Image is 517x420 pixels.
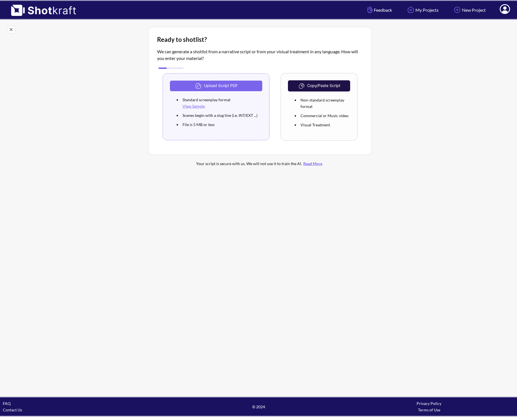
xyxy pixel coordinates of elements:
a: My Projects [402,3,443,17]
button: Copy/Paste Script [288,80,350,91]
a: View Sample [182,104,205,108]
img: CopyAndPaste Icon [297,82,307,90]
p: We can generate a shotlist from a narrative script or from your visiual treatment in any language... [157,48,363,62]
li: Standard screenplay format [181,95,263,111]
img: Home Icon [406,5,415,15]
img: Hand Icon [366,5,374,15]
a: Contact Us [3,407,22,412]
li: Visual Treatment [299,120,350,129]
li: Scenes begin with a slug line (i.e. INT/EXT ...) [181,111,263,120]
div: Ready to shotlist? [157,35,363,44]
a: Read More [302,161,324,166]
li: Non-standard screenplay format [299,95,350,111]
div: Privacy Policy [344,400,514,407]
div: Your script is secure with us. We will not use it to train the AI. [171,160,349,167]
span: Feedback [366,7,392,13]
img: Upload Icon [194,82,204,90]
img: Add Icon [453,5,462,15]
a: New Project [448,3,490,17]
a: FAQ [3,401,11,406]
span: © 2024 [173,404,344,410]
button: Upload Script PDF [170,81,263,91]
li: File is 5 MB or less [181,120,263,129]
div: Terms of Use [344,407,514,413]
li: Commercial or Music video [299,111,350,120]
img: Close Icon [7,25,15,34]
